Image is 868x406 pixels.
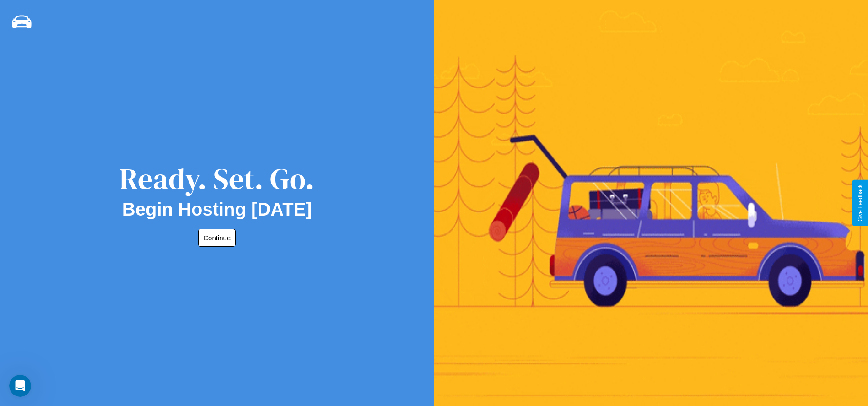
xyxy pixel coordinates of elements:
button: Continue [198,229,236,247]
div: Ready. Set. Go. [119,158,314,199]
iframe: Intercom live chat [9,375,31,397]
h2: Begin Hosting [DATE] [122,199,312,220]
div: Give Feedback [857,184,863,222]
